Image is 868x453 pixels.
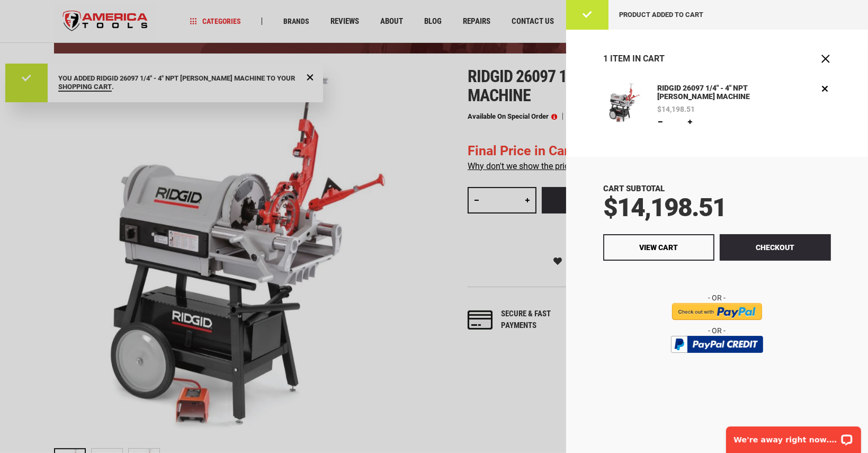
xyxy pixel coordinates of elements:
[603,54,608,64] span: 1
[603,184,665,193] span: Cart Subtotal
[610,54,665,64] span: Item in Cart
[655,83,776,103] a: RIDGID 26097 1/4" - 4" NPT [PERSON_NAME] MACHINE
[603,192,726,223] span: $14,198.51
[603,83,645,128] a: RIDGID 26097 1/4" - 4" NPT HAMMER CHUCK MACHINE
[603,234,714,261] a: View Cart
[640,243,678,252] span: View Cart
[820,54,831,64] button: Close
[603,83,645,124] img: RIDGID 26097 1/4" - 4" NPT HAMMER CHUCK MACHINE
[619,11,703,19] span: Product added to cart
[720,234,831,261] button: Checkout
[657,105,695,113] span: $14,198.51
[677,356,757,367] img: btn_bml_text.png
[719,420,868,453] iframe: LiveChat chat widget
